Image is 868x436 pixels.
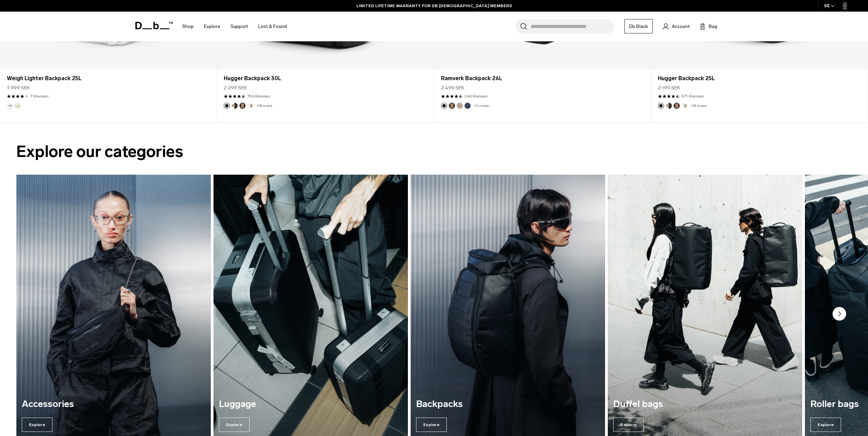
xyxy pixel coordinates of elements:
[219,399,402,409] h3: Luggage
[663,22,690,30] a: Account
[232,103,238,109] button: Cappuccino
[7,84,30,91] span: 3 999 SEK
[22,399,205,409] h3: Accessories
[247,93,270,99] a: 756 reviews
[691,103,706,108] a: +8 more
[613,418,644,432] span: Explore
[457,103,463,109] button: Fogbow Beige
[247,103,253,109] button: Oatmilk
[231,14,248,39] a: Support
[22,418,53,432] span: Explore
[658,103,664,109] button: Black Out
[709,23,717,30] span: Bag
[16,140,852,164] h2: Explore our categories
[810,418,841,432] span: Explore
[441,74,644,83] a: Ramverk Backpack 26L
[356,3,512,9] a: LIMITED LIFETIME WARRANTY FOR DB [DEMOGRAPHIC_DATA] MEMBERS
[239,103,246,109] button: Espresso
[613,399,797,409] h3: Duffel bags
[224,103,230,109] button: Black Out
[224,74,426,83] a: Hugger Backpack 30L
[449,103,455,109] button: Espresso
[474,103,489,108] a: +1 more
[672,23,690,30] span: Account
[224,84,247,91] span: 2 299 SEK
[833,307,846,322] button: Next slide
[219,418,250,432] span: Explore
[441,103,447,109] button: Black Out
[666,103,672,109] button: Cappuccino
[441,84,464,91] span: 2 499 SEK
[465,103,471,109] button: Blue Hour
[674,103,680,109] button: Espresso
[465,93,488,99] a: 240 reviews
[177,12,292,41] nav: Main Navigation
[258,14,287,39] a: Lost & Found
[416,399,600,409] h3: Backpacks
[7,74,209,83] a: Weigh Lighter Backpack 25L
[30,93,48,99] a: 7 reviews
[681,103,688,109] button: Oatmilk
[658,74,860,83] a: Hugger Backpack 25L
[7,103,13,109] button: Aurora
[204,14,220,39] a: Explore
[700,22,717,30] button: Bag
[257,103,272,108] a: +8 more
[182,14,194,39] a: Shop
[15,103,21,109] button: Diffusion
[681,93,704,99] a: 571 reviews
[624,19,653,33] a: Db Black
[658,84,680,91] span: 2 199 SEK
[416,418,447,432] span: Explore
